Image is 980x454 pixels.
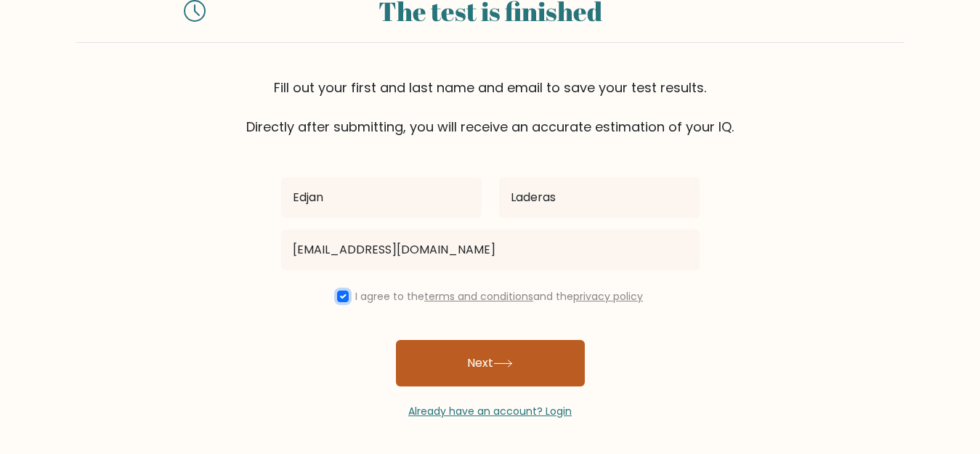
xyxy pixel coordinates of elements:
a: terms and conditions [424,289,533,304]
input: Email [281,230,700,270]
a: Already have an account? Login [408,404,572,418]
div: Fill out your first and last name and email to save your test results. Directly after submitting,... [76,78,904,137]
input: Last name [499,177,700,218]
button: Next [396,340,585,386]
label: I agree to the and the [355,289,643,304]
input: First name [281,177,482,218]
a: privacy policy [573,289,643,304]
